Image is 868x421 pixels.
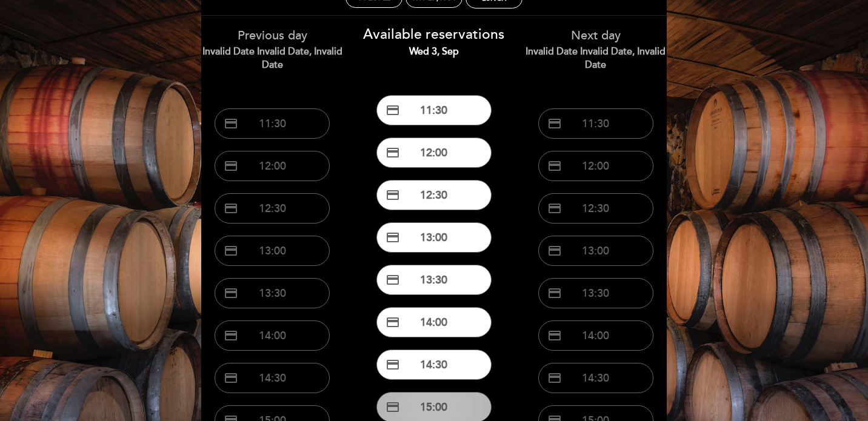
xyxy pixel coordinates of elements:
[215,151,330,181] button: credit_card 12:00
[201,45,344,73] div: Invalid date Invalid date, Invalid date
[538,278,653,308] button: credit_card 13:30
[215,108,330,139] button: credit_card 11:30
[201,27,344,72] div: Previous day
[376,350,492,380] button: credit_card 14:30
[547,371,562,385] span: credit_card
[538,193,653,224] button: credit_card 12:30
[547,201,562,216] span: credit_card
[386,273,400,287] span: credit_card
[224,371,238,385] span: credit_card
[386,357,400,372] span: credit_card
[224,328,238,343] span: credit_card
[215,320,330,351] button: credit_card 14:00
[376,95,492,125] button: credit_card 11:30
[386,103,400,118] span: credit_card
[376,222,492,253] button: credit_card 13:00
[215,193,330,224] button: credit_card 12:30
[547,116,562,131] span: credit_card
[224,286,238,300] span: credit_card
[386,145,400,160] span: credit_card
[215,363,330,393] button: credit_card 14:30
[224,116,238,131] span: credit_card
[224,159,238,173] span: credit_card
[538,320,653,351] button: credit_card 14:00
[376,180,492,210] button: credit_card 12:30
[547,159,562,173] span: credit_card
[547,286,562,300] span: credit_card
[224,244,238,258] span: credit_card
[376,138,492,168] button: credit_card 12:00
[547,328,562,343] span: credit_card
[538,363,653,393] button: credit_card 14:30
[386,230,400,245] span: credit_card
[376,265,492,295] button: credit_card 13:30
[386,315,400,330] span: credit_card
[215,278,330,308] button: credit_card 13:30
[547,244,562,258] span: credit_card
[524,45,667,73] div: Invalid date Invalid date, Invalid date
[224,201,238,216] span: credit_card
[386,188,400,202] span: credit_card
[386,400,400,414] span: credit_card
[362,25,506,59] div: Available reservations
[362,45,506,59] div: Wed 3, Sep
[524,27,667,72] div: Next day
[538,108,653,139] button: credit_card 11:30
[215,236,330,266] button: credit_card 13:00
[376,307,492,337] button: credit_card 14:00
[538,236,653,266] button: credit_card 13:00
[538,151,653,181] button: credit_card 12:00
